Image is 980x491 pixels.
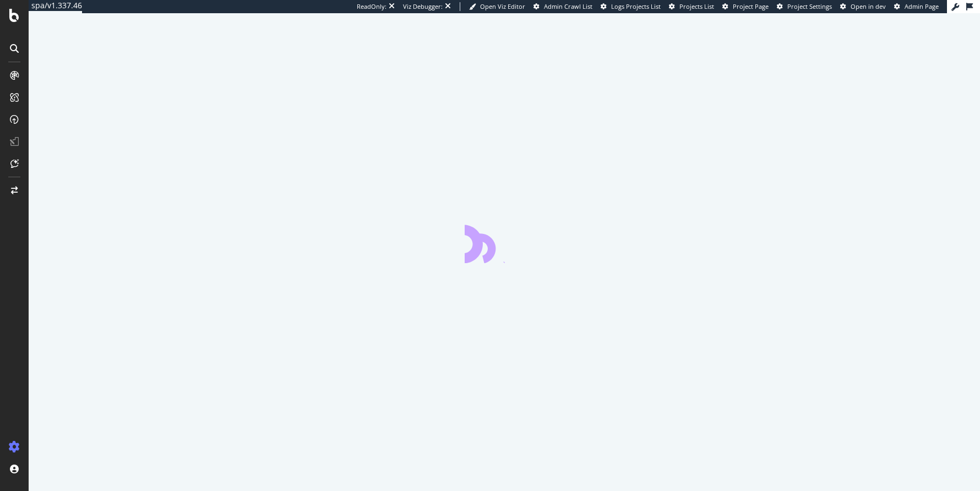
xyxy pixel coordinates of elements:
[787,2,832,10] span: Project Settings
[777,2,832,11] a: Project Settings
[465,223,544,263] div: animation
[733,2,769,10] span: Project Page
[533,2,592,11] a: Admin Crawl List
[669,2,714,11] a: Projects List
[611,2,661,10] span: Logs Projects List
[601,2,661,11] a: Logs Projects List
[894,2,939,11] a: Admin Page
[544,2,592,10] span: Admin Crawl List
[679,2,714,10] span: Projects List
[357,2,386,11] div: ReadOnly:
[905,2,939,10] span: Admin Page
[722,2,769,11] a: Project Page
[469,2,525,11] a: Open Viz Editor
[851,2,886,10] span: Open in dev
[480,2,525,10] span: Open Viz Editor
[403,2,443,11] div: Viz Debugger:
[840,2,886,11] a: Open in dev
